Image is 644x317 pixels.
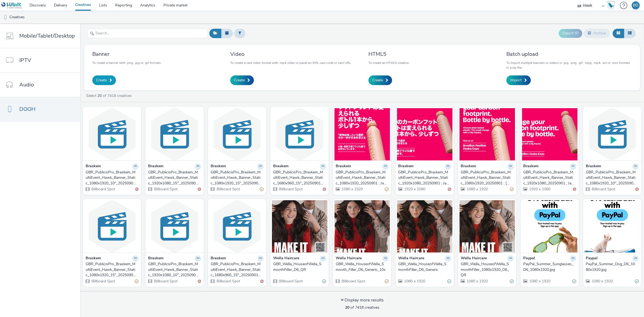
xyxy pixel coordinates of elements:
img: GBR_PublicisPro_Braskem_MultiEvent_Hawk_Banner_Static_1680x960_15"_20250901 ; JapanLanguage_Bottl... [272,108,327,161]
strong: Braskem [86,256,101,262]
img: dooh [3,15,8,20]
strong: Braskem [586,163,601,170]
strong: Wella Haircare [273,256,299,262]
strong: Braskem [211,163,226,170]
div: GBR_PublicisPro_Braskem_MultiEvent_Hawk_Banner_Static_1080x1920_10"_20250901 ; JapanLanguage_Bottle [86,170,136,186]
strong: Paypal [523,256,535,262]
div: Partially valid [385,278,389,284]
strong: Wella Haircare [336,256,362,262]
button: Grid [613,29,624,38]
img: PayPal_Summer_Dog_D6_1080x1920.jpg visual [584,200,640,253]
span: 1080 x 1920 [466,279,488,284]
span: Import [510,78,522,83]
div: Partially valid [510,187,514,192]
span: Billboard Spot [91,279,115,284]
strong: Wella Haircare [461,256,487,262]
div: Valid [447,278,451,284]
a: GBR_PublicisPro_Braskem_MultiEvent_Hawk_Banner_Static_1920x1080_20250901 ; Japan_Bottle [523,170,576,186]
div: GBR_PublicisPro_Braskem_MultiEvent_Hawk_Banner_Static_1680x960_15"_20250901 ; Japan_Bottle [211,261,261,278]
img: GBR_PublicisPro_Braskem_MultiEvent_Hawk_Banner_Static_1080x1920_15"_20250901 ; Japan_Bottle visual [84,200,140,253]
a: GBR_PublicisPro_Braskem_MultiEvent_Hawk_Banner_Static_1080x1920_20250901 ; JapanLanguage_Bottle [336,170,389,186]
div: GBR_PublicisPro_Braskem_MultiEvent_Hawk_Banner_Static_1920x1080_10"_20250901 ; Japan_Bottle [148,261,199,278]
span: Billboard Spot [279,187,303,192]
strong: Braskem [523,163,539,170]
div: Invalid [323,187,326,192]
img: GBR_PublicisPro_Braskem_MultiEvent_Hawk_Banner_Static_1680x960_15"_20250901 ; Japan_Bottle visual [209,200,265,253]
div: GBR_PublicisPro_Braskem_MultiEvent_Hawk_Banner_Static_1920x1080_20250901 ; Japan_Bottle [523,170,574,186]
strong: Braskem [211,256,226,262]
button: Archive [584,29,610,38]
a: Select of 7418 creatives [86,93,134,98]
div: GBR_PublicisPro_Braskem_MultiEvent_Hawk_Banner_Static_1080x1920_15"_20250901 ; JapanLanguage_Bottle [211,170,261,186]
div: Partially valid [385,187,389,192]
span: Mobile/Tablet/Desktop [19,32,75,40]
span: 1080 x 1920 [404,279,425,284]
a: Create [368,75,392,85]
a: GBR_PublicisPro_Braskem_MultiEvent_Hawk_Banner_Static_1680x960_15"_20250901 ; JapanLanguage_Bottle [273,170,326,186]
img: GBR_PublicisPro_Braskem_MultiEvent_Hawk_Banner_Static_1080x1920_20250901 ; Japan_Bottle visual [459,108,515,161]
div: GBR_PublicisPro_Braskem_MultiEvent_Hawk_Banner_Static_1080x1920_10"_20250901 ; Japan_Bottle [586,170,636,186]
div: Valid [635,278,639,284]
a: GBR_PublicisPro_Braskem_MultiEvent_Hawk_Banner_Static_1920x1080_15"_20250901 ; JapanLanguage_Bottle [148,170,201,186]
div: BÖ [633,1,638,9]
span: Create [372,78,383,83]
a: GBR_PublicisPro_Braskem_MultiEvent_Hawk_Banner_Static_1080x1920_10"_20250901 ; Japan_Bottle [586,170,639,186]
p: To create a vast video format with .mp4 video or paste an XML vast code or vast URL. [230,60,352,65]
span: IPTV [19,56,31,64]
span: 1920 x 1080 [529,187,550,192]
a: Create [92,75,116,85]
span: 1080 x 1920 [466,187,488,192]
a: GBR_Wella_HouseofWella_SmoothFiller_1080x1920_D6_QR [461,261,514,278]
h3: Video [230,50,352,58]
div: GBR_PublicisPro_Braskem_MultiEvent_Hawk_Banner_Static_1080x1920_20250901 ; [GEOGRAPHIC_DATA] [461,170,511,186]
p: To import multiple banners or videos in .jpg, .png, .gif, .mpg, .mp4, .avi or .mov formats in a z... [506,60,632,70]
h3: Batch upload [506,50,632,58]
a: GBR_Wella_HouseofWella_Smooth_Filler_D6_Generic_10s [336,261,389,272]
img: GBR_PublicisPro_Braskem_MultiEvent_Hawk_Banner_Static_1080x1920_20250901 ; JapanLanguage_Bottle v... [334,108,390,161]
p: To create an HTML5 creative. [368,60,409,65]
img: GBR_PublicisPro_Braskem_MultiEvent_Hawk_Banner_Static_1920x1080_10"_20250901 ; Japan_Bottle visual [147,200,202,253]
a: GBR_PublicisPro_Braskem_MultiEvent_Hawk_Banner_Static_1920x1080_20250901 ; JapanLanguage_Bottle [398,170,451,186]
img: GBR_Wella_HouseofWella_Smooth_Filler_D6_Generic_10s visual [334,200,390,253]
div: Valid [572,278,576,284]
div: GBR_PublicisPro_Braskem_MultiEvent_Hawk_Banner_Static_1080x1920_15"_20250901 ; Japan_Bottle [86,261,136,278]
div: Hawk Academy [607,1,615,10]
strong: 20 [97,93,102,98]
button: Table [624,29,636,38]
span: Billboard Spot [153,279,178,284]
a: PayPal_Summer_Sunglasses_D6_1080x1920.jpg [523,261,576,272]
img: GBR_PublicisPro_Braskem_MultiEvent_Hawk_Banner_Static_1920x1080_20250901 ; JapanLanguage_Bottle v... [397,108,452,161]
img: GBR_PublicisPro_Braskem_MultiEvent_Hawk_Banner_Static_1080x1920_15"_20250901 ; JapanLanguage_Bott... [209,108,265,161]
strong: Braskem [336,163,351,170]
span: 1080 x 1920 [529,279,550,284]
div: GBR_Wella_HouseofWella_SmoothFiller_1080x1920_D6_QR [461,261,511,278]
div: Invalid [448,187,451,192]
h3: HTML5 [368,50,409,58]
img: GBR_PublicisPro_Braskem_MultiEvent_Hawk_Banner_Static_1080x1920_10"_20250901 ; Japan_Bottle visual [584,108,640,161]
span: Billboard Spot [216,187,240,192]
span: Billboard Spot [216,279,240,284]
a: GBR_PublicisPro_Braskem_MultiEvent_Hawk_Banner_Static_1080x1920_10"_20250901 ; JapanLanguage_Bottle [86,170,138,186]
span: of 7418 creatives [345,305,379,310]
div: Display more results [341,297,384,303]
a: GBR_PublicisPro_Braskem_MultiEvent_Hawk_Banner_Static_1080x1920_20250901 ; [GEOGRAPHIC_DATA] [461,170,514,186]
img: undefined Logo [1,2,22,9]
a: Hawk Academy [607,1,617,10]
img: PayPal_Summer_Sunglasses_D6_1080x1920.jpg visual [522,200,577,253]
img: GBR_PublicisPro_Braskem_MultiEvent_Hawk_Banner_Static_1920x1080_15"_20250901 ; JapanLanguage_Bott... [147,108,202,161]
a: GBR_PublicisPro_Braskem_MultiEvent_Hawk_Banner_Static_1080x1920_15"_20250901 ; Japan_Bottle [86,261,138,278]
strong: Braskem [273,163,288,170]
a: GBR_PublicisPro_Braskem_MultiEvent_Hawk_Banner_Static_1080x1920_15"_20250901 ; JapanLanguage_Bottle [211,170,264,186]
div: PayPal_Summer_Sunglasses_D6_1080x1920.jpg [523,261,574,272]
strong: Braskem [148,256,163,262]
strong: Wella Haircare [398,256,424,262]
span: Billboard Spot [153,187,178,192]
h3: Banner [92,50,162,58]
img: GBR_Wella_HouseofWella_SmoothFiller_D6_Generic visual [397,200,452,253]
div: Partially valid [260,187,264,192]
a: GBR_Wella_HouseofWella_SmoothFiller_D6_QR [273,261,326,272]
span: 1080 x 1920 [341,187,363,192]
p: To create a banner with .png, .jpg or .gif formats. [92,60,162,65]
span: DOOH [19,105,35,113]
span: 1920 x 1080 [404,187,425,192]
